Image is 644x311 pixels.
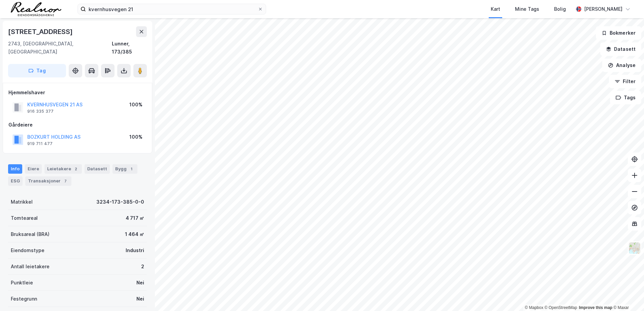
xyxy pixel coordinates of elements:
[27,109,54,114] div: 916 335 377
[11,230,50,238] div: Bruksareal (BRA)
[11,279,33,287] div: Punktleie
[136,279,144,287] div: Nei
[126,246,144,254] div: Industri
[125,230,144,238] div: 1 464 ㎡
[554,5,566,13] div: Bolig
[128,166,135,172] div: 1
[62,178,69,184] div: 7
[11,198,33,206] div: Matrikkel
[584,5,622,13] div: [PERSON_NAME]
[628,242,641,254] img: Z
[11,246,44,254] div: Eiendomstype
[8,40,112,56] div: 2743, [GEOGRAPHIC_DATA], [GEOGRAPHIC_DATA]
[602,59,641,72] button: Analyse
[129,133,142,141] div: 100%
[8,64,66,77] button: Tag
[610,279,644,311] iframe: Chat Widget
[600,42,641,56] button: Datasett
[8,89,147,97] div: Hjemmelshaver
[86,4,258,14] input: Søk på adresse, matrikkel, gårdeiere, leietakere eller personer
[141,263,144,271] div: 2
[491,5,500,13] div: Kart
[525,305,543,310] a: Mapbox
[545,305,577,310] a: OpenStreetMap
[25,176,71,186] div: Transaksjoner
[85,164,110,174] div: Datasett
[609,75,641,88] button: Filter
[112,40,147,56] div: Lunner, 173/385
[8,121,147,129] div: Gårdeiere
[96,198,144,206] div: 3234-173-385-0-0
[8,176,23,186] div: ESG
[27,141,53,146] div: 919 711 477
[44,164,82,174] div: Leietakere
[8,26,74,37] div: [STREET_ADDRESS]
[579,305,612,310] a: Improve this map
[25,164,42,174] div: Eiere
[8,164,22,174] div: Info
[136,295,144,303] div: Nei
[112,164,137,174] div: Bygg
[11,295,37,303] div: Festegrunn
[11,263,50,271] div: Antall leietakere
[11,2,61,16] img: realnor-logo.934646d98de889bb5806.png
[72,166,79,172] div: 2
[610,91,641,104] button: Tags
[515,5,539,13] div: Mine Tags
[11,214,38,222] div: Tomteareal
[596,26,641,40] button: Bokmerker
[610,279,644,311] div: Kontrollprogram for chat
[126,214,144,222] div: 4 717 ㎡
[129,101,142,109] div: 100%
